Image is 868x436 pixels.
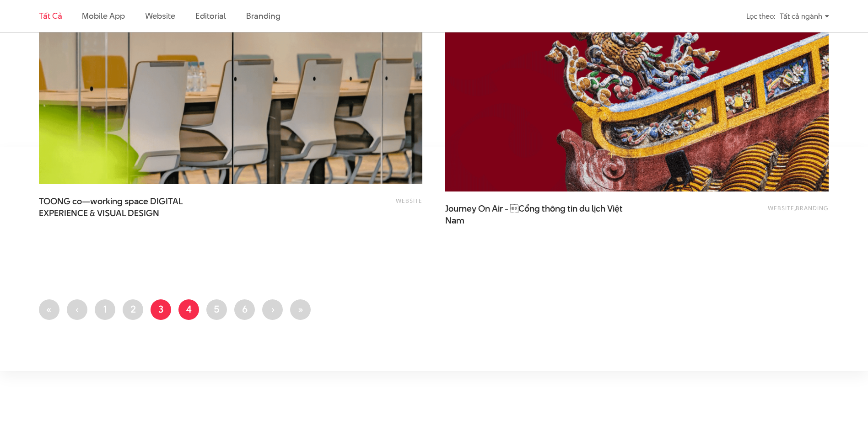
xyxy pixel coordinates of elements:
a: Branding [246,10,280,21]
div: Tất cả ngành [780,8,829,24]
a: Website [145,10,175,21]
div: , [675,203,829,221]
a: 4 [178,299,199,320]
a: 2 [123,299,143,320]
a: Tất cả [39,10,62,21]
span: › [271,302,275,316]
span: » [297,302,303,316]
a: Branding [796,204,829,212]
a: 5 [206,299,227,320]
a: Mobile app [82,10,124,21]
a: 1 [95,299,115,320]
span: EXPERIENCE & VISUAL DESIGN [39,207,159,219]
a: 6 [234,299,255,320]
span: Journey On Air - Cổng thông tin du lịch Việt [445,203,628,226]
span: ‹ [75,302,79,316]
a: Website [396,197,422,205]
span: TOONG co—working space DIGITAL [39,196,222,218]
a: Journey On Air - Cổng thông tin du lịch ViệtNam [445,203,628,226]
a: TOONG co—working space DIGITALEXPERIENCE & VISUAL DESIGN [39,196,222,218]
a: Website [768,204,794,212]
div: Lọc theo: [746,8,775,24]
a: Editorial [195,10,226,21]
span: « [46,302,52,316]
span: Nam [445,215,464,227]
